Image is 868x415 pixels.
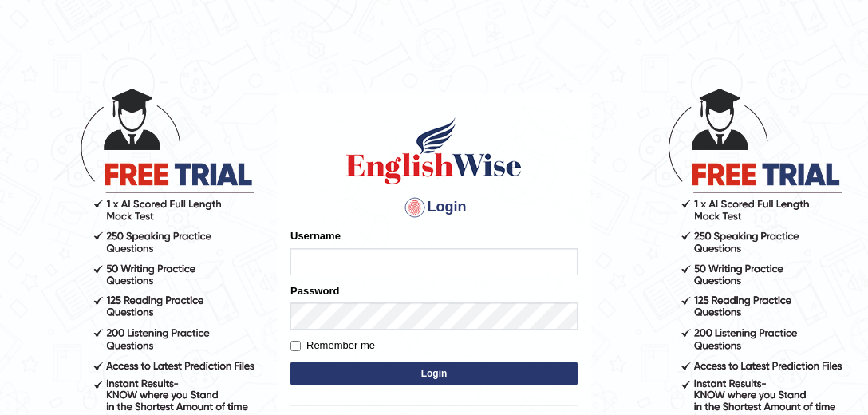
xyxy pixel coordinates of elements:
[290,362,578,385] button: Login
[290,341,301,351] input: Remember me
[343,115,525,187] img: Logo of English Wise sign in for intelligent practice with AI
[290,283,339,298] label: Password
[290,228,341,243] label: Username
[290,195,578,220] h4: Login
[290,338,375,354] label: Remember me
